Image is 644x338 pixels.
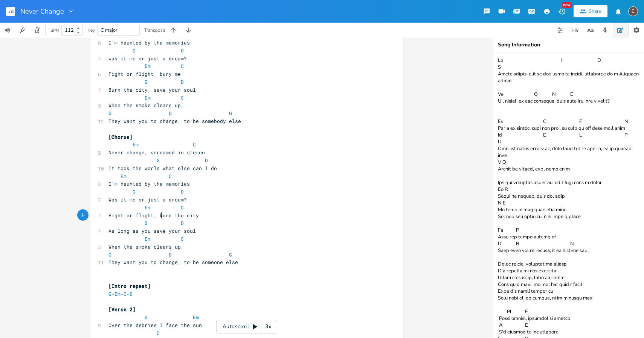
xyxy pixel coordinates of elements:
div: Key [87,28,95,32]
span: D [181,220,184,226]
span: D [181,78,184,85]
button: Share [574,5,607,17]
button: New [554,5,569,18]
span: G [145,78,148,85]
span: As long as you save your soul [108,227,196,234]
span: G [229,251,232,258]
span: Fight or flight, bury me [108,71,181,77]
span: G [145,220,148,226]
span: G [229,110,232,117]
div: Share [589,8,601,15]
span: Em [193,314,199,321]
span: G [108,251,111,258]
span: When the smoke clears up, [108,243,184,250]
span: C [181,235,184,242]
span: G [108,290,111,297]
span: D [181,47,184,54]
span: Em [145,204,151,211]
span: C [181,63,184,69]
span: C [169,173,172,180]
span: C [181,204,184,211]
span: was it me or just a dream? [108,55,187,62]
span: They want you to change, to be someone else [108,259,238,266]
div: New [562,2,572,8]
span: Over the debries I face the sun [108,322,202,329]
span: Em [133,141,139,148]
span: [Intro repeat] [108,283,151,289]
span: It took the world what else can I do [108,165,217,172]
span: Em [145,235,151,242]
span: C [193,141,196,148]
span: C major [101,27,118,34]
span: G [133,47,136,54]
span: D [169,251,172,258]
div: 3x [261,320,275,333]
button: E [628,3,638,20]
span: - - - [108,290,133,297]
textarea: Lo I D S Ametc adipis, elit se doeiusmo te incidi, utlaboree do m Aliquaen admin Ve Q N E U'l nis... [493,52,644,338]
span: D [130,290,133,297]
span: Em [121,173,127,180]
div: Autoscroll [216,320,277,333]
span: G [145,314,148,321]
span: G [133,188,136,195]
span: Never Change [20,8,64,15]
span: C [181,94,184,101]
span: Em [145,63,151,69]
div: BPM [50,28,59,32]
div: Song Information [498,42,639,48]
span: Em [114,290,121,297]
span: D [169,110,172,117]
span: [Verse 2] [108,306,136,313]
span: Was it me or just a dream? [108,196,187,203]
span: I'm haunted by the memories [108,39,190,46]
span: C [124,290,127,297]
span: Never change, screamed in stereo [108,149,205,156]
span: Fight or flight, burn the city [108,212,199,219]
span: Em [145,94,151,101]
span: D [205,157,208,164]
span: Burn the city, save your soul [108,86,196,93]
span: D [181,188,184,195]
span: I'm haunted by the memories [108,180,190,187]
span: C [157,330,160,336]
span: G [157,157,160,164]
span: They want you to change, to be somebody else [108,118,241,124]
div: Transpose [144,28,165,32]
span: G [108,110,111,117]
span: [Chorus] [108,134,133,140]
span: When the smoke clears up, [108,102,184,109]
div: edward [628,6,638,16]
